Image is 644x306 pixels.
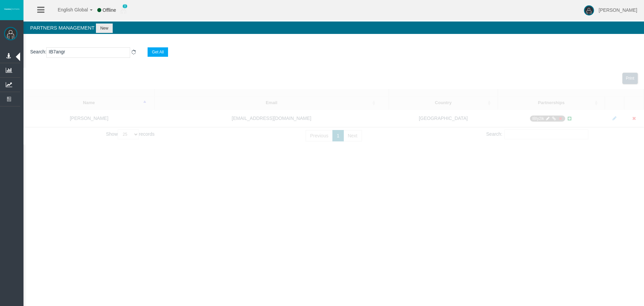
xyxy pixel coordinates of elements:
[30,48,45,56] label: Search
[148,47,168,57] button: Get All
[30,25,95,31] span: Partners Management
[122,4,128,8] span: 0
[584,5,594,15] img: user-image
[30,47,637,58] p: :
[3,8,20,10] img: logo.svg
[103,7,116,13] span: Offline
[121,7,126,14] img: user_small.png
[49,7,88,12] span: English Global
[96,24,113,33] button: New
[599,7,637,13] span: [PERSON_NAME]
